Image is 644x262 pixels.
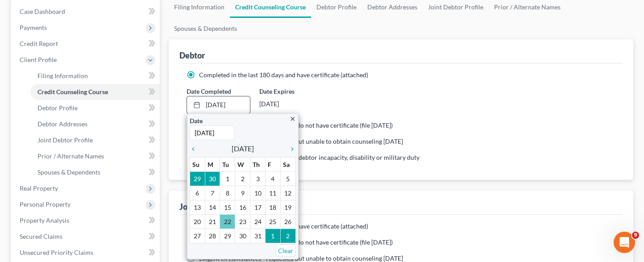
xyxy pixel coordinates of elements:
th: W [235,157,250,171]
td: 28 [205,229,220,243]
span: Prior / Alternate Names [37,152,104,160]
th: F [265,157,280,171]
label: Date Expires [259,87,324,96]
td: 17 [250,200,266,214]
i: close [289,116,296,122]
td: 2 [235,171,250,186]
span: Payments [20,24,47,31]
td: 12 [280,186,295,200]
span: Debtor Addresses [37,120,87,128]
i: chevron_right [284,146,296,153]
td: 18 [265,200,280,214]
td: 9 [235,186,250,200]
td: 7 [205,186,220,200]
div: [DATE] [259,96,324,112]
td: 16 [235,200,250,214]
span: Property Analysis [20,216,69,224]
a: chevron_left [190,143,201,154]
span: Exigent circumstances - requested but unable to obtain counseling [DATE] [199,137,403,145]
a: Debtor Profile [30,100,160,116]
a: Clear [276,245,295,257]
a: Property Analysis [12,212,160,229]
td: 22 [220,214,235,229]
span: 9 [632,232,639,239]
a: Credit Report [12,36,160,52]
td: 25 [265,214,280,229]
td: 21 [205,214,220,229]
th: M [205,157,220,171]
a: Unsecured Priority Claims [12,245,160,261]
th: Th [250,157,266,171]
label: Date [190,116,203,125]
div: Joint Debtor [179,201,224,212]
td: 1 [265,229,280,243]
div: Debtor [179,50,205,61]
td: 27 [190,229,205,243]
a: chevron_right [284,143,296,154]
a: Filing Information [30,68,160,84]
span: Counseling not required because of debtor incapacity, disability or military duty [199,154,420,161]
span: Completed in the last 180 days and have certificate (attached) [199,71,368,79]
span: Exigent circumstances - requested but unable to obtain counseling [DATE] [199,254,403,262]
td: 20 [190,214,205,229]
td: 2 [280,229,295,243]
a: Spouses & Dependents [169,18,242,39]
span: [DATE] [232,143,254,154]
td: 30 [235,229,250,243]
td: 6 [190,186,205,200]
iframe: Intercom live chat [614,232,635,253]
a: Debtor Addresses [30,116,160,132]
span: Case Dashboard [20,8,65,15]
input: 1/1/2013 [190,125,234,140]
td: 29 [190,171,205,186]
a: Joint Debtor Profile [30,132,160,148]
span: Client Profile [20,56,57,63]
span: Credit Report [20,40,58,47]
span: Secured Claims [20,233,62,240]
a: close [289,113,296,124]
td: 4 [265,171,280,186]
a: Prior / Alternate Names [30,148,160,164]
td: 29 [220,229,235,243]
span: Debtor Profile [37,104,78,112]
td: 8 [220,186,235,200]
td: 24 [250,214,266,229]
a: [DATE] [187,96,250,113]
td: 13 [190,200,205,214]
span: Credit Counseling Course [37,88,108,96]
i: chevron_left [190,146,201,153]
a: Credit Counseling Course [30,84,160,100]
th: Su [190,157,205,171]
span: Joint Debtor Profile [37,136,93,144]
a: Secured Claims [12,229,160,245]
label: Date Completed [187,87,231,96]
td: 23 [235,214,250,229]
td: 1 [220,171,235,186]
td: 5 [280,171,295,186]
span: Filing Information [37,72,88,79]
td: 10 [250,186,266,200]
td: 11 [265,186,280,200]
td: 3 [250,171,266,186]
th: Tu [220,157,235,171]
td: 14 [205,200,220,214]
a: Spouses & Dependents [30,164,160,180]
td: 31 [250,229,266,243]
span: Real Property [20,184,58,192]
td: 30 [205,171,220,186]
a: Case Dashboard [12,4,160,20]
span: Spouses & Dependents [37,168,100,176]
td: 15 [220,200,235,214]
th: Sa [280,157,295,171]
span: Unsecured Priority Claims [20,249,93,256]
td: 19 [280,200,295,214]
span: Personal Property [20,200,71,208]
td: 26 [280,214,295,229]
